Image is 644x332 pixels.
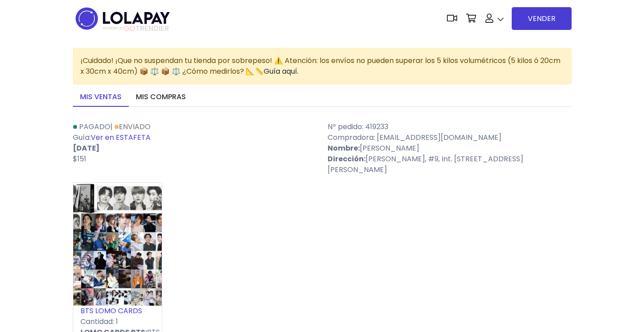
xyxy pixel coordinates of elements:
strong: Nombre: [328,143,360,153]
a: BTS LOMO CARDS [80,306,142,316]
a: Enviado [114,122,151,132]
span: TRENDIER [103,25,169,33]
div: | Guía: [67,122,322,175]
p: [PERSON_NAME] [328,143,572,154]
p: Cantidad: 1 [73,316,162,327]
img: logo [73,4,173,33]
p: Nº pedido: 419233 [328,122,572,132]
a: Guía aquí. [264,66,299,76]
p: [DATE] [73,143,317,154]
strong: Dirección: [328,154,366,164]
span: Pagado [79,122,110,132]
p: [PERSON_NAME], #9, Int. [STREET_ADDRESS][PERSON_NAME] [328,154,572,175]
a: Ver en ESTAFETA [91,132,151,143]
a: Mis ventas [73,88,129,107]
span: POWERED BY [103,26,124,31]
img: small_1717647610687.png [73,183,162,306]
p: Compradora: [EMAIL_ADDRESS][DOMAIN_NAME] [328,132,572,143]
a: Mis compras [129,88,193,107]
span: $151 [73,154,86,164]
a: VENDER [512,7,572,30]
span: ¡Cuidado! ¡Que no suspendan tu tienda por sobrepeso! ⚠️ Atención: los envíos no pueden superar lo... [80,55,560,76]
span: GO [124,23,135,34]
